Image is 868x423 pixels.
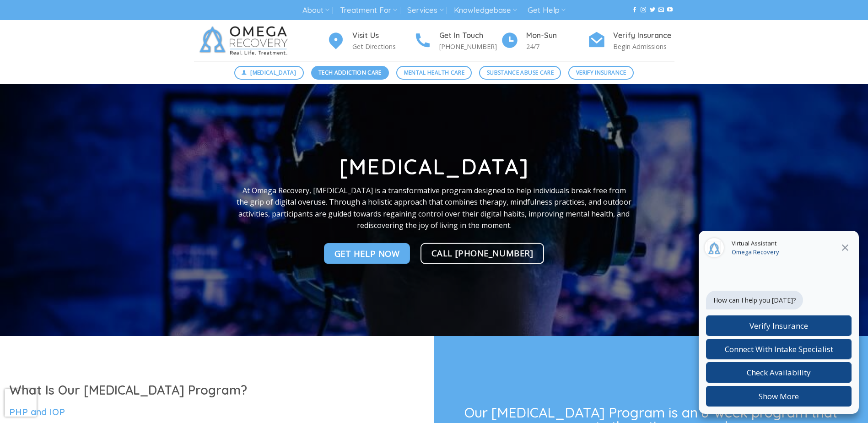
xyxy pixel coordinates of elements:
[334,247,400,260] span: Get Help NOw
[311,66,389,80] a: Tech Addiction Care
[439,30,501,42] h4: Get In Touch
[396,66,472,80] a: Mental Health Care
[479,66,561,80] a: Substance Abuse Care
[327,30,414,52] a: Visit Us Get Directions
[250,68,296,77] span: [MEDICAL_DATA]
[650,7,655,13] a: Follow on Twitter
[454,2,517,19] a: Knowledgebase
[528,2,566,19] a: Get Help
[302,2,329,19] a: About
[431,246,534,260] span: Call [PHONE_NUMBER]
[613,41,674,52] p: Begin Admissions
[526,41,588,52] p: 24/7
[487,68,554,77] span: Substance Abuse Care
[613,30,674,42] h4: Verify Insurance
[407,2,443,19] a: Services
[352,41,414,52] p: Get Directions
[439,41,501,52] p: [PHONE_NUMBER]
[404,68,464,77] span: Mental Health Care
[414,30,501,52] a: Get In Touch [PHONE_NUMBER]
[658,7,664,13] a: Send us an email
[576,68,626,77] span: Verify Insurance
[421,243,545,264] a: Call [PHONE_NUMBER]
[318,68,382,77] span: Tech Addiction Care
[324,243,410,264] a: Get Help NOw
[667,7,673,13] a: Follow on YouTube
[339,153,529,180] strong: [MEDICAL_DATA]
[234,66,304,80] a: [MEDICAL_DATA]
[340,2,397,19] a: Treatment For
[237,184,632,231] p: At Omega Recovery, [MEDICAL_DATA] is a transformative program designed to help individuals break ...
[568,66,634,80] a: Verify Insurance
[194,20,297,61] img: Omega Recovery
[9,406,65,418] span: PHP and IOP
[588,30,674,52] a: Verify Insurance Begin Admissions
[641,7,646,13] a: Follow on Instagram
[9,382,425,398] h1: What Is Our [MEDICAL_DATA] Program?
[632,7,637,13] a: Follow on Facebook
[352,30,414,42] h4: Visit Us
[526,30,588,42] h4: Mon-Sun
